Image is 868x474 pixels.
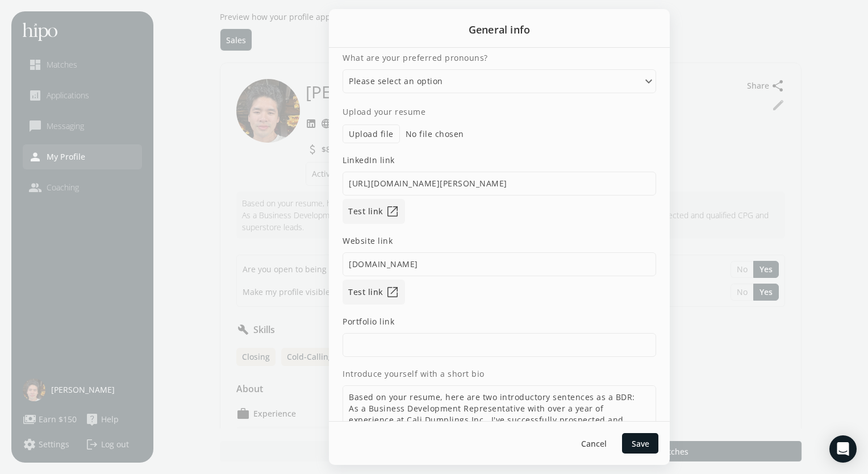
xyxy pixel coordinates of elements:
[343,124,400,143] label: Upload file
[632,438,649,450] span: Save
[622,433,658,454] button: Save
[343,280,405,305] a: Test linkopen_in_new
[343,316,656,327] label: Portfolio link
[343,199,405,224] a: Test linkopen_in_new
[386,285,399,299] span: open_in_new
[581,438,607,450] span: Cancel
[343,105,425,119] label: Upload your resume
[406,128,464,140] span: No file chosen
[575,433,612,454] button: Cancel
[386,205,399,218] span: open_in_new
[343,368,656,380] label: Introduce yourself with a short bio
[343,155,656,166] label: LinkedIn link
[343,52,656,64] label: What are your preferred pronouns?
[829,435,857,463] div: Open Intercom Messenger
[329,9,670,48] h2: General info
[343,235,656,247] label: Website link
